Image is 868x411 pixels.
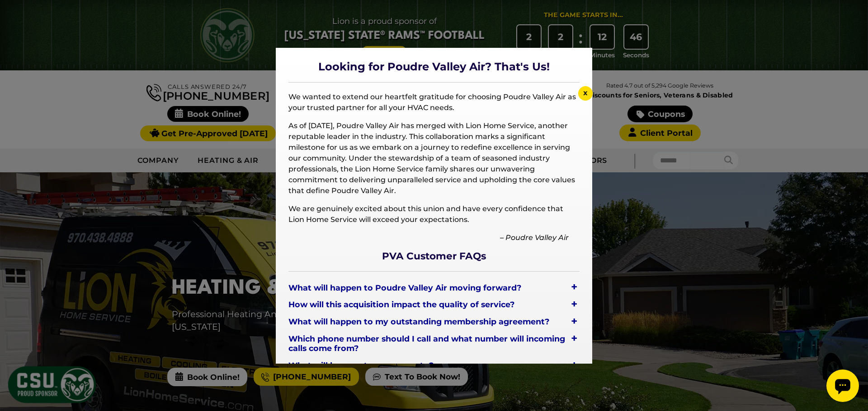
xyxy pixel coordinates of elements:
[288,281,523,294] span: What will happen to Poudre Valley Air moving forward?
[288,92,580,113] p: We wanted to extend our heartfelt gratitude for choosing Poudre Valley Air as your trusted partne...
[288,60,580,74] span: Looking for Poudre Valley Air? That's Us!
[288,120,580,196] p: As of [DATE], Poudre Valley Air has merged with Lion Home Service, another reputable leader in th...
[569,315,580,328] div: +
[569,298,580,310] div: +
[288,359,435,372] span: What will happen to my warranty?
[569,332,580,345] div: +
[583,88,588,97] span: x
[569,281,580,293] div: +
[569,359,580,371] div: +
[288,332,569,355] span: Which phone number should I call and what number will incoming calls come from?
[288,203,580,225] p: We are genuinely excited about this union and have every confidence that Lion Home Service will e...
[288,315,551,328] span: What will happen to my outstanding membership agreement?
[288,250,580,262] span: PVA Customer FAQs
[288,298,516,311] span: How will this acquisition impact the quality of service?
[4,4,36,36] div: Open chat widget
[288,232,580,243] p: – Poudre Valley Air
